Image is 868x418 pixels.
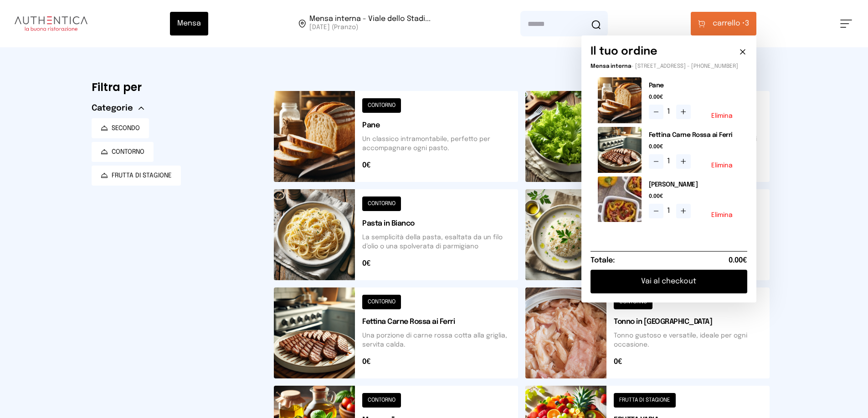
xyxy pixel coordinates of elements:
span: 1 [667,106,673,117]
span: carrello • [713,18,745,29]
span: Viale dello Stadio, 77, 05100 Terni TR, Italia [309,15,431,32]
h6: Il tuo ordine [591,45,657,59]
button: FRUTTA DI STAGIONE [92,166,181,186]
button: SECONDO [92,118,149,138]
span: 0.00€ [649,193,740,200]
img: media [598,176,642,222]
span: 1 [667,206,673,217]
button: Mensa [170,12,208,35]
h2: Pane [649,81,740,90]
button: carrello •3 [691,12,756,35]
span: 0.00€ [649,94,740,101]
h2: [PERSON_NAME] [649,180,740,189]
button: Vai al checkout [591,270,747,293]
h2: Fettina Carne Rossa ai Ferri [649,131,740,140]
span: FRUTTA DI STAGIONE [112,171,172,180]
span: 0.00€ [729,255,747,266]
span: Mensa interna [591,64,631,69]
img: logo.8f33a47.png [15,16,87,31]
button: Elimina [711,212,733,218]
button: Elimina [711,162,733,169]
span: CONTORNO [112,147,144,156]
button: Elimina [711,113,733,119]
img: media [598,127,642,173]
button: CONTORNO [92,142,154,162]
span: 1 [667,156,673,167]
span: SECONDO [112,124,140,133]
span: 0.00€ [649,143,740,151]
button: Categorie [92,102,144,115]
span: [DATE] (Pranzo) [309,23,431,32]
span: Categorie [92,102,133,115]
span: 3 [713,18,749,29]
h6: Filtra per [92,80,259,95]
h6: Totale: [591,255,615,266]
p: - [STREET_ADDRESS] - [PHONE_NUMBER] [591,63,747,70]
img: media [598,77,642,123]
